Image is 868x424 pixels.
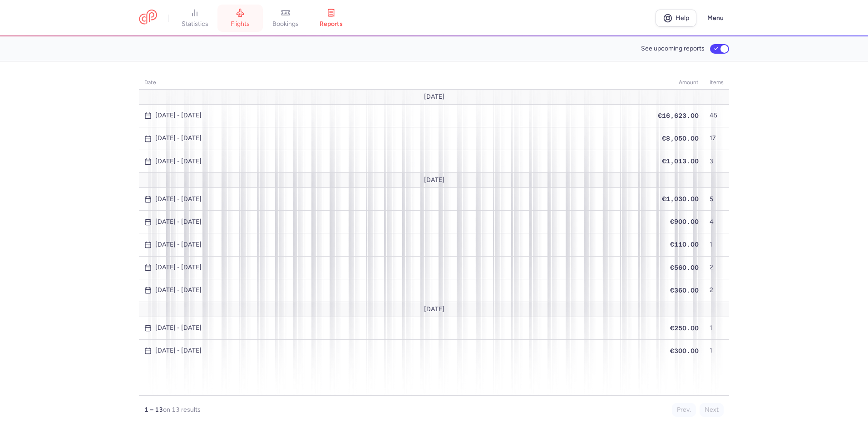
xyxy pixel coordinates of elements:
[263,8,308,28] a: bookings
[704,188,729,211] td: 5
[670,324,699,332] span: €250.00
[155,196,202,203] time: [DATE] - [DATE]
[704,150,729,173] td: 3
[704,339,729,362] td: 1
[163,406,201,414] span: on 13 results
[155,158,202,165] time: [DATE] - [DATE]
[670,347,699,354] span: €300.00
[704,317,729,339] td: 1
[641,45,705,52] span: See upcoming reports
[424,93,444,101] span: [DATE]
[704,104,729,127] td: 45
[704,233,729,256] td: 1
[662,135,699,142] span: €8,050.00
[662,157,699,165] span: €1,013.00
[155,241,202,248] time: [DATE] - [DATE]
[704,279,729,302] td: 2
[704,127,729,150] td: 17
[662,195,699,202] span: €1,030.00
[670,287,699,294] span: €360.00
[320,20,343,28] span: reports
[308,8,354,28] a: reports
[155,135,202,142] time: [DATE] - [DATE]
[670,218,699,225] span: €900.00
[676,15,689,21] span: Help
[155,324,202,332] time: [DATE] - [DATE]
[424,177,444,184] span: [DATE]
[155,264,202,271] time: [DATE] - [DATE]
[704,211,729,233] td: 4
[702,10,729,27] button: Menu
[155,287,202,294] time: [DATE] - [DATE]
[704,76,729,90] th: items
[700,403,724,417] button: Next
[670,241,699,248] span: €110.00
[672,403,696,417] button: Prev.
[231,20,250,28] span: flights
[424,306,444,313] span: [DATE]
[704,256,729,279] td: 2
[670,264,699,271] span: €560.00
[652,76,704,90] th: amount
[656,10,696,27] a: Help
[155,112,202,119] time: [DATE] - [DATE]
[182,20,208,28] span: statistics
[172,8,217,28] a: statistics
[658,112,699,119] span: €16,623.00
[155,218,202,226] time: [DATE] - [DATE]
[139,10,157,26] a: CitizenPlane red outlined logo
[272,20,299,28] span: bookings
[144,406,163,414] strong: 1 – 13
[155,347,202,354] time: [DATE] - [DATE]
[217,8,263,28] a: flights
[139,76,652,90] th: date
